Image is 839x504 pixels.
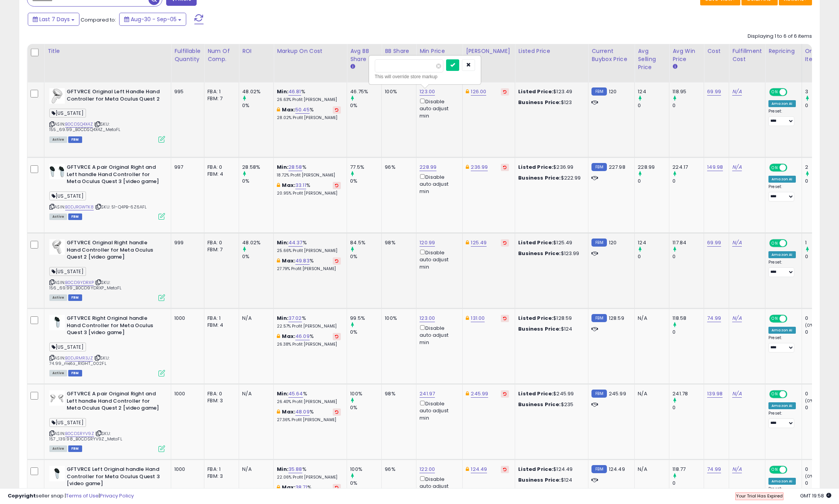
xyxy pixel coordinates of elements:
span: [US_STATE] [49,109,86,118]
div: 999 [174,239,198,246]
div: 100% [350,466,381,473]
div: FBA: 0 [207,164,233,171]
i: Revert to store-level Max Markup [335,259,339,263]
div: % [277,257,341,272]
b: Business Price: [518,99,561,106]
img: 31DwJkzjrSL._SL40_.jpg [49,315,65,330]
small: FBM [591,163,607,171]
p: 25.66% Profit [PERSON_NAME] [277,248,341,254]
a: 126.00 [471,88,486,96]
a: 241.97 [419,390,435,398]
span: ON [770,467,780,473]
div: Disable auto adjust min [419,399,457,422]
a: B0CD9YDRXP [65,279,94,286]
div: Disable auto adjust min [419,248,457,270]
a: 48.09 [295,408,310,416]
div: 118.77 [672,466,704,473]
b: Business Price: [518,174,561,181]
div: 0 [805,253,836,260]
a: 123.00 [419,88,435,96]
div: Preset: [768,411,795,428]
b: Min: [277,163,288,171]
span: [US_STATE] [49,267,86,276]
a: 46.81 [288,88,301,96]
span: OFF [786,316,799,322]
div: 0 [672,480,704,487]
span: 120 [609,239,617,246]
span: FBM [68,445,82,452]
div: [PERSON_NAME] [466,47,512,55]
span: Compared to: [81,16,116,24]
span: Aug-30 - Sep-05 [131,15,177,23]
small: FBM [591,465,607,473]
img: 318zId7r+hL._SL40_.jpg [49,239,65,255]
b: GFTVRCE Right Original handle Hand Controller for Meta Oculus Quest 3 [video game] [67,315,160,338]
b: Max: [282,257,295,264]
div: 997 [174,164,198,171]
div: Cost [707,47,726,55]
div: N/A [638,466,663,473]
small: (0%) [805,473,816,479]
div: 98% [385,390,410,397]
div: 0 [672,178,704,185]
div: 84.5% [350,239,381,246]
div: 0 [805,329,836,336]
div: 0 [805,178,836,185]
div: FBA: 0 [207,239,233,246]
a: 45.64 [288,390,303,398]
span: 124.49 [609,465,625,473]
div: N/A [638,390,663,397]
div: Disable auto adjust min [419,324,457,346]
div: 46.75% [350,88,381,95]
div: FBA: 1 [207,88,233,95]
div: % [277,315,341,329]
div: 0% [350,329,381,336]
b: Business Price: [518,325,561,333]
span: Your Trial Has Expired [736,493,783,499]
div: 0% [350,404,381,411]
b: Max: [282,181,295,189]
div: FBA: 1 [207,315,233,322]
a: N/A [732,88,741,96]
a: 120.99 [419,239,435,247]
div: 96% [385,164,410,171]
a: B0CDSRYV9Z [65,430,94,437]
span: 2025-09-13 19:58 GMT [800,492,831,499]
a: 46.09 [295,333,310,340]
div: $124.49 [518,466,582,473]
div: ROI [242,47,270,55]
a: Privacy Policy [100,492,134,499]
span: OFF [786,391,799,398]
span: OFF [786,240,799,247]
div: FBM: 4 [207,171,233,178]
div: 0% [242,178,273,185]
small: FBM [591,239,607,247]
div: 0 [672,329,704,336]
div: Preset: [768,335,795,353]
span: ON [770,316,780,322]
div: % [277,239,341,254]
button: Last 7 Days [28,13,79,26]
div: 0% [350,102,381,109]
div: 224.17 [672,164,704,171]
span: OFF [786,165,799,171]
a: 35.88 [288,465,302,473]
div: ASIN: [49,88,165,142]
div: 1 [805,239,836,246]
div: $222.99 [518,175,582,181]
div: Avg BB Share [350,47,378,63]
a: 131.00 [471,314,485,322]
b: Listed Price: [518,390,553,397]
span: | SKU: 74.99_meta_RIGHT_002FL [49,355,110,366]
span: OFF [786,89,799,96]
span: [US_STATE] [49,418,86,427]
span: 227.98 [609,163,625,171]
div: 0 [638,253,669,260]
div: % [277,408,341,423]
span: | SKU: 156_69.99_B0CD9YDRXP_MetaFL [49,279,122,291]
b: Listed Price: [518,163,553,171]
span: FBM [68,213,82,220]
div: $123.49 [518,88,582,95]
span: | SKU: 51-Q4PB-6Z6AFL [95,204,147,210]
div: N/A [242,390,268,397]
